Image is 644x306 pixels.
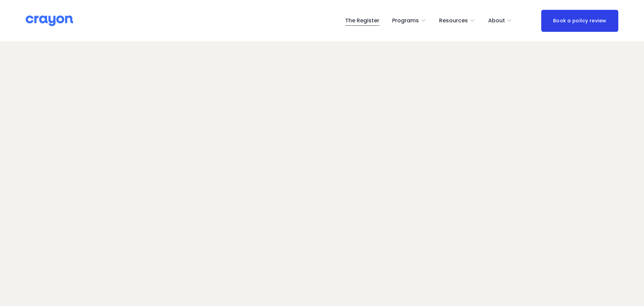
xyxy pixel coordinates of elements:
a: The Register [345,15,379,26]
img: Crayon [26,15,73,27]
span: Programs [392,16,419,26]
a: folder dropdown [488,15,512,26]
span: About [488,16,505,26]
span: Resources [439,16,468,26]
a: Book a policy review [541,10,618,32]
a: folder dropdown [439,15,475,26]
a: folder dropdown [392,15,426,26]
